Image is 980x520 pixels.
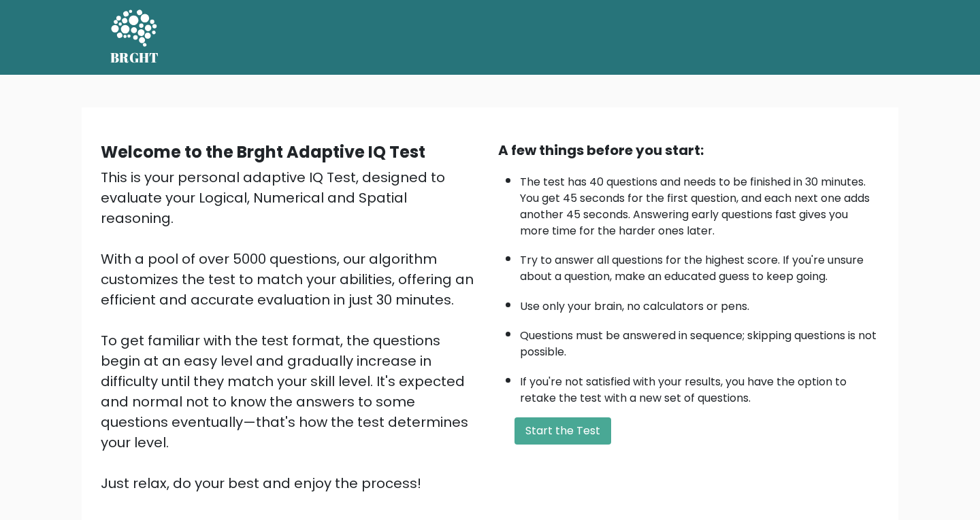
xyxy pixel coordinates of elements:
li: Questions must be answered in sequence; skipping questions is not possible. [520,321,879,360]
li: If you're not satisfied with your results, you have the option to retake the test with a new set ... [520,367,879,406]
a: BRGHT [110,5,159,69]
div: A few things before you start: [498,140,879,160]
h5: BRGHT [110,50,159,66]
div: This is your personal adaptive IQ Test, designed to evaluate your Logical, Numerical and Spatial ... [101,167,482,493]
li: The test has 40 questions and needs to be finished in 30 minutes. You get 45 seconds for the firs... [520,167,879,239]
button: Start the Test [514,417,611,445]
li: Use only your brain, no calculators or pens. [520,292,879,315]
b: Welcome to the Brght Adaptive IQ Test [101,141,425,163]
li: Try to answer all questions for the highest score. If you're unsure about a question, make an edu... [520,245,879,285]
